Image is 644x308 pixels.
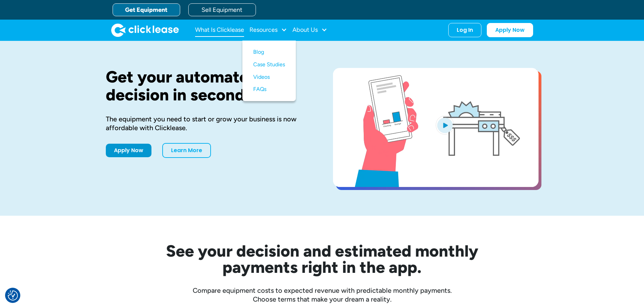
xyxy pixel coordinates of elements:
a: Blog [253,46,285,58]
nav: Resources [242,41,296,101]
h2: See your decision and estimated monthly payments right in the app. [133,243,511,275]
div: Resources [249,23,287,37]
a: Sell Equipment [188,3,256,16]
a: Apply Now [487,23,533,37]
a: What Is Clicklease [195,23,244,37]
div: Log In [457,27,473,33]
img: Blue play button logo on a light blue circular background [436,116,454,135]
a: Apply Now [106,144,151,157]
img: Clicklease logo [111,23,179,37]
a: open lightbox [333,68,539,187]
div: The equipment you need to start or grow your business is now affordable with Clicklease. [106,115,311,132]
div: About Us [292,23,327,37]
a: Case Studies [253,58,285,71]
a: Learn More [162,143,211,158]
h1: Get your automated decision in seconds. [106,68,311,104]
img: Revisit consent button [8,290,18,301]
a: home [111,23,179,37]
a: Videos [253,71,285,84]
a: FAQs [253,83,285,96]
div: Compare equipment costs to expected revenue with predictable monthly payments. Choose terms that ... [106,286,539,304]
a: Get Equipment [113,3,180,16]
button: Consent Preferences [8,290,18,301]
